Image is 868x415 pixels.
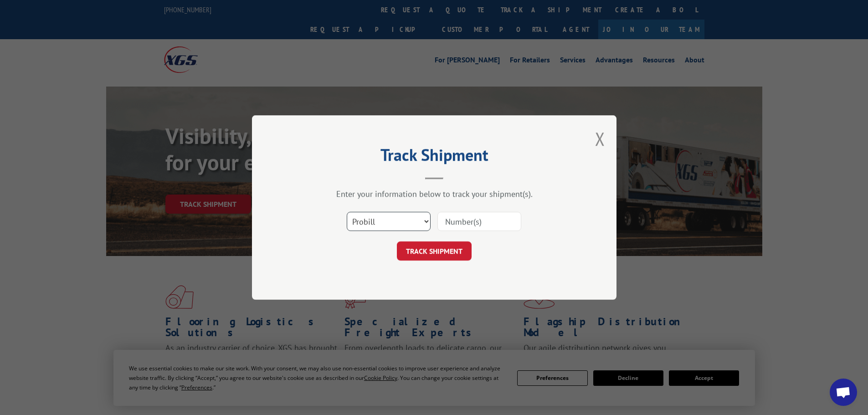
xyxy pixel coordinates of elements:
[437,212,521,231] input: Number(s)
[298,149,571,166] h2: Track Shipment
[397,241,472,261] button: TRACK SHIPMENT
[595,127,605,151] button: Close modal
[298,189,571,199] div: Enter your information below to track your shipment(s).
[830,379,857,406] div: Open chat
